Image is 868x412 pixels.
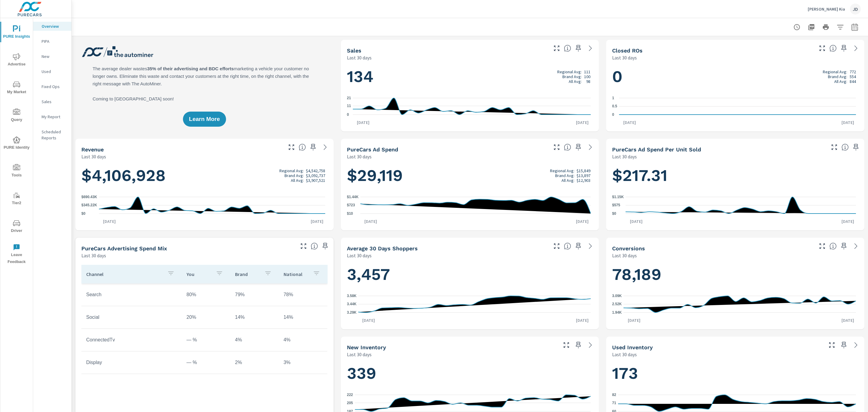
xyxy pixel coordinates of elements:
[33,52,71,61] div: New
[577,168,590,173] p: $15,849
[851,142,861,152] span: Save this to your personalized report
[2,164,31,179] span: Tools
[574,142,583,152] span: Save this to your personalized report
[187,271,211,277] p: You
[279,287,327,302] td: 78%
[851,241,861,251] a: See more details in report
[279,168,304,173] p: Regional Avg:
[347,211,353,216] text: $10
[624,317,645,323] p: [DATE]
[347,401,353,405] text: 205
[33,67,71,76] div: Used
[291,178,304,183] p: All Avg:
[284,271,308,277] p: National
[308,142,318,152] span: Save this to your personalized report
[626,218,647,224] p: [DATE]
[347,195,359,199] text: $1.44K
[2,109,31,123] span: Query
[81,195,97,199] text: $690.43K
[574,43,583,53] span: Save this to your personalized report
[850,4,861,14] div: JD
[612,104,617,109] text: 0.5
[347,54,372,61] p: Last 30 days
[279,355,327,370] td: 3%
[320,142,330,152] a: See more details in report
[829,45,837,52] span: Number of Repair Orders Closed by the selected dealership group over the selected time range. [So...
[820,21,832,33] button: Print Report
[2,192,31,207] span: Tier2
[299,241,308,251] button: Make Fullscreen
[612,351,637,358] p: Last 30 days
[564,45,571,52] span: Number of vehicles sold by the dealership over the selected date range. [Source: This data is sou...
[33,22,71,31] div: Overview
[572,119,593,125] p: [DATE]
[612,252,637,259] p: Last 30 days
[33,112,71,121] div: My Report
[81,252,106,259] p: Last 30 days
[619,119,640,125] p: [DATE]
[2,136,31,151] span: PURE Identity
[850,79,856,84] p: 844
[86,271,162,277] p: Channel
[81,153,106,160] p: Last 30 days
[182,287,230,302] td: 80%
[612,363,858,384] h1: 173
[42,68,67,74] p: Used
[584,74,590,79] p: 100
[829,142,839,152] button: Make Fullscreen
[299,144,306,151] span: Total sales revenue over the selected date range. [Source: This data is sourced from the dealer’s...
[612,47,643,54] h5: Closed ROs
[287,142,296,152] button: Make Fullscreen
[42,53,67,59] p: New
[586,79,590,84] p: 98
[564,144,571,151] span: Total cost of media for all PureCars channels for the selected dealership group over the selected...
[279,310,327,325] td: 14%
[347,146,398,153] h5: PureCars Ad Spend
[347,302,357,306] text: 3.44K
[347,113,349,117] text: 0
[612,302,622,306] text: 2.52K
[235,271,259,277] p: Brand
[347,47,361,54] h5: Sales
[572,218,593,224] p: [DATE]
[612,113,614,117] text: 0
[360,218,381,224] p: [DATE]
[612,203,620,208] text: $575
[347,165,593,186] h1: $29,119
[81,310,182,325] td: Social
[42,99,67,105] p: Sales
[347,264,593,285] h1: 3,457
[230,310,279,325] td: 14%
[849,21,861,33] button: Select Date Range
[612,393,616,397] text: 82
[306,173,325,178] p: $3,092,737
[347,344,386,350] h5: New Inventory
[230,332,279,347] td: 4%
[612,146,701,153] h5: PureCars Ad Spend Per Unit Sold
[612,54,637,61] p: Last 30 days
[837,119,858,125] p: [DATE]
[823,69,847,74] p: Regional Avg:
[805,21,817,33] button: "Export Report to PDF"
[81,211,86,216] text: $0
[33,37,71,46] div: PIPA
[612,165,858,186] h1: $217.31
[612,310,622,315] text: 1.94K
[552,142,561,152] button: Make Fullscreen
[311,242,318,250] span: This table looks at how you compare to the amount of budget you spend per channel as opposed to y...
[564,242,571,250] span: A rolling 30 day total of daily Shoppers on the dealership website, averaged over the selected da...
[0,18,33,268] div: nav menu
[586,43,595,53] a: See more details in report
[808,6,845,12] p: [PERSON_NAME] Kia
[841,144,849,151] span: Average cost of advertising per each vehicle sold at the dealer over the selected date range. The...
[81,287,182,302] td: Search
[182,310,230,325] td: 20%
[307,218,328,224] p: [DATE]
[81,245,167,252] h5: PureCars Advertising Spend Mix
[612,294,622,298] text: 3.09K
[347,203,355,208] text: $723
[851,43,861,53] a: See more details in report
[612,344,653,350] h5: Used Inventory
[81,203,97,208] text: $345.22K
[230,355,279,370] td: 2%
